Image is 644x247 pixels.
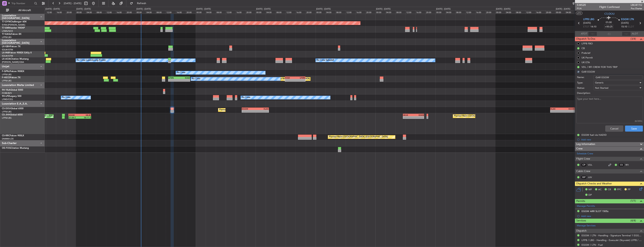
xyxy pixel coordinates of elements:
div: No Crew Luxembourg (Findel) [77,58,106,63]
label: Type: [577,81,594,85]
div: 20:00 [66,10,76,14]
a: LFPB/LBG [2,110,12,113]
a: EDLW/DTM [2,55,13,57]
span: [DATE] - [DATE] [64,2,81,5]
span: T7-EMI [2,27,9,29]
div: KIAD [179,77,190,79]
div: - [242,110,255,112]
span: Cabin Crew [576,169,590,174]
a: LFMN/NCE [2,30,13,33]
label: Status: [577,86,594,90]
div: 16:00 [236,10,246,14]
span: CR [608,188,611,192]
div: KIAD [285,77,295,79]
div: 12:00 [465,10,475,14]
div: 16:00 [356,10,366,14]
div: 08:00 [276,10,286,14]
div: [DATE] - [DATE] [376,8,390,11]
div: 00:00 [136,10,146,14]
div: 12:00 [46,10,56,14]
div: [DATE] - [DATE] [256,8,271,11]
div: - [563,110,575,112]
span: ELDT [628,25,634,29]
div: 20:00 [425,10,435,14]
div: 12:00 [406,10,415,14]
span: FP [628,188,630,192]
div: 00:00 [196,10,206,14]
a: Schedule Crew [577,152,593,156]
div: 08:00 [396,10,406,14]
a: 9H-YAAGlobal 5000 [2,89,23,91]
a: Manage Permits [577,204,595,208]
a: VDL [588,163,596,167]
div: 00:00 [375,10,385,14]
div: [DATE] - [DATE] [496,8,510,11]
a: LFPB/LBG [2,36,12,39]
div: KLAX [551,108,563,110]
div: - [255,110,269,112]
div: 20:00 [246,10,256,14]
span: EGGW LTN [621,18,634,21]
button: All Aircraft [4,7,41,13]
a: CS-RRCFalcon 900LX [2,135,24,137]
div: 00:00 [555,10,565,14]
span: 9H-YAA [2,89,10,91]
span: CS-DOU [604,12,615,16]
span: Dispatch Checks and Weather [576,182,612,186]
div: 00:00 [436,10,445,14]
span: 14:10 [590,25,596,29]
span: Permits [576,199,585,203]
div: 04:00 [326,10,336,14]
span: [DATE] [583,21,591,25]
div: 20:00 [545,10,555,14]
span: Leg Information [576,142,595,146]
span: ALDT [632,32,638,36]
div: [DATE] - [DATE] [556,8,570,11]
a: LFMD/CEQ [2,98,13,101]
span: Generic [595,81,603,84]
div: 16:00 [475,10,485,14]
a: EDLW/DTM [2,48,13,51]
a: T7-EAGLFalcon 8X [2,33,21,35]
input: Trip Number [11,1,33,6]
span: Not Started [595,86,608,90]
div: CB [582,47,585,50]
div: Planned Maint [GEOGRAPHIC_DATA] ([GEOGRAPHIC_DATA]) [219,107,278,113]
div: 12:00 [226,10,236,14]
div: EGKB [413,114,424,116]
div: 04:00 [505,10,515,14]
div: [DATE] - [DATE] [136,8,151,11]
div: 16:00 [176,10,186,14]
div: CS [618,163,624,167]
span: Pos Charter [631,7,642,10]
a: RFI [625,163,634,167]
a: LFPB/LBG [2,117,12,119]
span: [DATE] [621,21,629,25]
span: 9H-LPZ [2,95,9,97]
div: EGGW [69,114,80,116]
div: No Crew [192,76,200,82]
a: T7-DYNChallenger 604 [2,21,26,23]
div: - [179,79,190,81]
div: - [169,79,179,81]
a: OE-FOGCitation Mustang [2,147,29,149]
div: No Crew Sabadell [317,58,334,63]
span: ETOT [583,25,589,29]
div: 04:00 [146,10,156,14]
a: FCBB/BZV [2,92,12,95]
span: LX-AOA [2,58,11,60]
div: 08:00 [96,10,106,14]
div: 16:00 [116,10,126,14]
div: EGGW ARR SLOT 1505z [582,210,609,213]
span: Dispatch [576,229,587,233]
div: HKJK [80,114,91,116]
div: Planned Maint [GEOGRAPHIC_DATA] ([GEOGRAPHIC_DATA]) [454,113,513,119]
a: 9H-LPZLegacy 500 [2,95,21,97]
div: 12:00 [346,10,356,14]
a: LFPB/LBG [2,73,12,76]
div: LFPB FBO [582,42,593,45]
span: FFC [617,188,621,192]
a: CS-JHHGlobal 6000 [2,114,23,116]
div: 00:00 [256,10,266,14]
div: - [551,110,563,112]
